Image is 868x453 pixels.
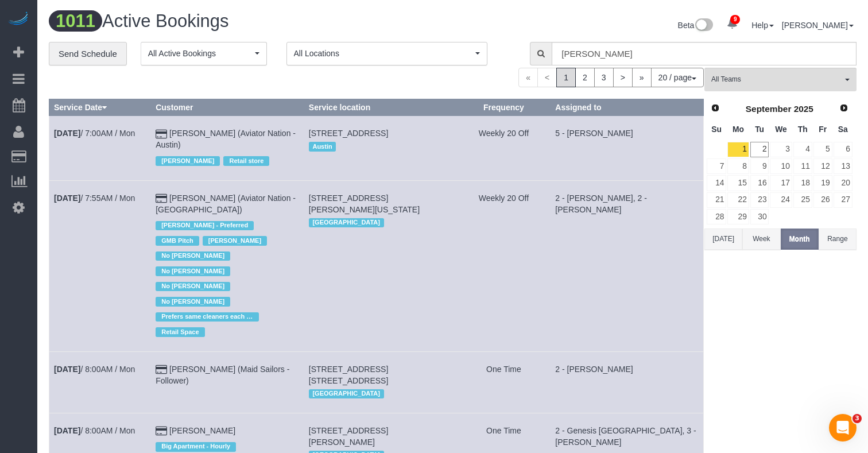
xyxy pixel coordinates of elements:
b: [DATE] [54,365,80,374]
a: 3 [770,142,792,157]
span: September [746,104,792,114]
span: Austin [309,142,336,151]
a: 12 [813,158,832,174]
a: 10 [770,158,792,174]
button: Month [781,229,819,250]
a: Send Schedule [49,42,127,66]
a: [PERSON_NAME] (Aviator Nation - [GEOGRAPHIC_DATA]) [156,193,296,214]
td: Service location [304,116,457,180]
span: All Locations [294,48,472,59]
a: 22 [727,192,749,208]
a: 1 [727,142,749,157]
span: Retail Space [156,327,204,336]
a: 5 [813,142,832,157]
span: 2025 [794,104,813,114]
h1: Active Bookings [49,11,444,31]
button: [DATE] [704,229,742,250]
td: Schedule date [49,116,151,180]
span: Monday [733,125,744,134]
span: [GEOGRAPHIC_DATA] [309,389,384,398]
a: Automaid Logo [7,11,30,28]
span: All Teams [711,75,842,84]
b: [DATE] [54,426,80,435]
span: « [518,68,538,87]
span: All Active Bookings [148,48,252,59]
a: 14 [707,175,726,191]
b: [DATE] [54,193,80,203]
span: [STREET_ADDRESS] [309,129,388,138]
div: Location [309,215,452,230]
span: Prefers same cleaners each time [156,312,259,322]
a: [PERSON_NAME] [169,426,235,435]
a: [DATE]/ 8:00AM / Mon [54,426,135,435]
span: < [537,68,557,87]
td: Assigned to [551,351,704,413]
th: Frequency [457,99,551,116]
td: Customer [151,351,304,413]
td: Customer [151,180,304,351]
td: Frequency [457,116,551,180]
span: [PERSON_NAME] - Preferred [156,221,254,230]
span: Retail store [223,156,269,165]
span: 3 [852,414,862,423]
td: Service location [304,180,457,351]
a: 9 [721,11,743,37]
th: Customer [151,99,304,116]
td: Assigned to [551,116,704,180]
th: Service location [304,99,457,116]
a: 19 [813,175,832,191]
span: No [PERSON_NAME] [156,251,230,261]
span: [GEOGRAPHIC_DATA] [309,218,384,227]
a: 2 [750,142,769,157]
a: 3 [594,68,614,87]
td: Service location [304,351,457,413]
td: Frequency [457,351,551,413]
span: Saturday [838,125,848,134]
b: [DATE] [54,129,80,138]
a: [PERSON_NAME] (Aviator Nation - Austin) [156,129,296,149]
button: Week [742,229,780,250]
a: 6 [834,142,852,157]
span: Thursday [798,125,808,134]
i: Credit Card Payment [156,366,167,374]
a: 15 [727,175,749,191]
a: Prev [707,100,723,117]
i: Credit Card Payment [156,427,167,435]
td: Customer [151,116,304,180]
span: No [PERSON_NAME] [156,297,230,306]
span: Sunday [711,125,722,134]
span: Prev [711,103,720,113]
a: Help [751,21,774,30]
div: Location [309,386,452,401]
a: 20 [834,175,852,191]
td: Schedule date [49,180,151,351]
button: Range [819,229,857,250]
input: Enter the first 3 letters of the name to search [552,42,857,65]
a: 17 [770,175,792,191]
a: 30 [750,209,769,224]
a: [DATE]/ 7:55AM / Mon [54,193,135,203]
i: Credit Card Payment [156,130,167,138]
i: Credit Card Payment [156,195,167,203]
div: Location [309,139,452,154]
span: 1011 [49,10,102,32]
span: [STREET_ADDRESS][PERSON_NAME][US_STATE] [309,193,420,214]
a: 29 [727,209,749,224]
a: Beta [678,21,714,30]
a: 7 [707,158,726,174]
span: No [PERSON_NAME] [156,266,230,276]
a: 26 [813,192,832,208]
a: 24 [770,192,792,208]
ol: All Teams [704,68,857,86]
a: [PERSON_NAME] (Maid Sailors - Follower) [156,365,289,385]
a: 11 [793,158,812,174]
a: 21 [707,192,726,208]
a: 18 [793,175,812,191]
a: 2 [575,68,595,87]
th: Assigned to [551,99,704,116]
span: [PERSON_NAME] [203,236,267,245]
button: All Locations [286,42,487,65]
a: 25 [793,192,812,208]
span: [STREET_ADDRESS] [STREET_ADDRESS] [309,365,388,385]
span: Next [839,103,848,113]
